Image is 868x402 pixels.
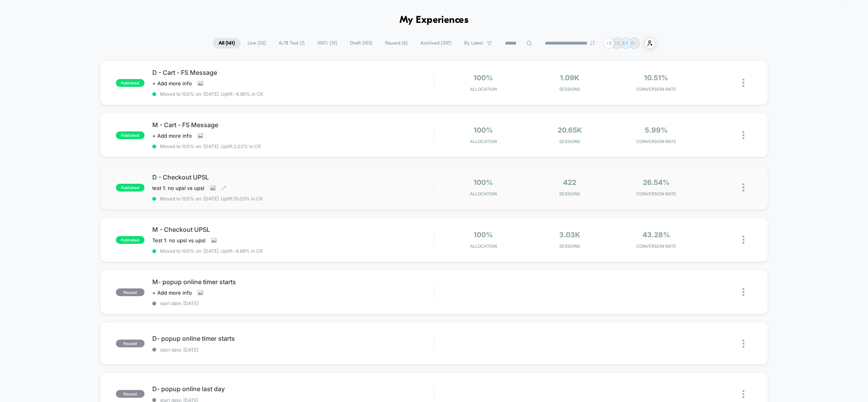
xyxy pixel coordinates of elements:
img: close [742,183,744,192]
span: CONVERSION RATE [615,86,697,92]
span: 20.65k [558,126,582,134]
p: R- [631,40,637,46]
img: close [742,340,744,348]
p: CG [613,40,620,46]
span: paused [116,390,145,398]
img: close [742,131,744,139]
span: Draft ( 103 ) [344,38,378,48]
span: Live ( 32 ) [242,38,272,48]
img: end [590,41,595,45]
span: All ( 141 ) [213,38,241,48]
span: CONVERSION RATE [615,243,697,249]
div: + 9 [603,38,614,49]
img: close [742,390,744,398]
span: Moved to 100% on: [DATE] . Uplift: -6.88% in CR [160,248,263,254]
span: Allocation [470,139,497,144]
span: A/B Test ( 1 ) [273,38,310,48]
span: Allocation [470,86,497,92]
img: close [742,236,744,244]
span: + Add more info [152,290,192,296]
span: start date: [DATE] [152,347,434,353]
span: 5.99% [645,126,668,134]
span: paused [116,288,145,296]
span: test 1: no upsl vs upsl [152,185,204,191]
span: M - Cart - FS Message [152,121,434,129]
span: Sessions [529,139,611,144]
span: start date: [DATE] [152,300,434,306]
span: 3.03k [559,231,580,239]
span: Moved to 100% on: [DATE] . Uplift: 15.03% in CR [160,196,263,202]
span: published [116,79,145,87]
span: Moved to 100% on: [DATE] . Uplift: -4.86% in CR [160,91,263,97]
span: M - Checkout UPSL [152,226,434,233]
img: close [742,79,744,87]
span: CONVERSION RATE [615,191,697,197]
span: D- popup online timer starts [152,335,434,342]
h1: My Experiences [400,15,469,26]
span: Paused ( 6 ) [379,38,413,48]
span: 1.09k [560,74,579,82]
span: Archived ( 307 ) [415,38,457,48]
span: Allocation [470,191,497,197]
span: paused [116,340,145,347]
span: + Add more info [152,133,192,139]
span: By Label [464,40,483,46]
span: M- popup online timer starts [152,278,434,286]
span: Moved to 100% on: [DATE] . Uplift: 2.02% in CR [160,143,261,149]
span: Sessions [529,86,611,92]
span: 100% [474,74,493,82]
span: 100% [474,178,493,186]
span: 422 [563,178,576,186]
span: published [116,131,145,139]
span: CONVERSION RATE [615,139,697,144]
img: close [742,288,744,296]
span: published [116,184,145,192]
span: Allocation [470,243,497,249]
span: 100% ( 31 ) [312,38,343,48]
span: published [116,236,145,244]
span: Test 1: no upsl vs upsl [152,237,205,243]
span: 43.28% [642,231,670,239]
span: + Add more info [152,80,192,86]
span: 100% [474,231,493,239]
span: D - Checkout UPSL [152,173,434,181]
span: D- popup online last day [152,385,434,393]
span: Sessions [529,243,611,249]
p: EY [623,40,629,46]
span: D - Cart - FS Message [152,69,434,76]
span: Sessions [529,191,611,197]
span: 10.51% [644,74,668,82]
span: 100% [474,126,493,134]
span: 26.54% [643,178,670,186]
